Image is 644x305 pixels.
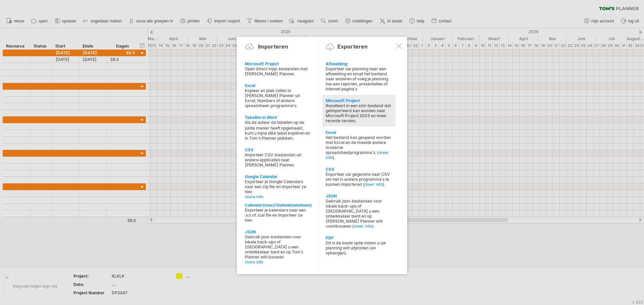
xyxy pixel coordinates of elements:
[245,83,311,88] div: Excel
[365,182,383,187] a: meer info
[245,259,312,264] a: more info
[326,130,392,135] div: Excel
[326,135,392,160] div: Het bestand kan geopend worden met Excel en de meeste andere moderne spreadsheetprogramma's. ( ).
[326,66,392,91] div: Exporteer uw planning naar een afbeelding en email het bestand naar anderen of voeg je planning t...
[245,120,311,141] div: Als de auteur de tabellen op de juiste manier heeft opgemaakt, kunt u bijna elke tabel kopiëren ...
[326,240,392,255] div: Dit is de beste optie indien u uw planning wilt uitprinten (en ophangen).
[326,103,392,123] div: Resulteert in een xml-bestand dat geïmporteerd kan worden naar Microsoft Project 2003 en meer rec...
[245,115,311,120] div: Tabellen in Word
[326,194,392,199] div: JSON
[245,194,312,199] a: more info
[326,61,392,66] div: Afbeelding
[337,43,368,50] div: Exporteren
[326,172,392,187] div: Exporteer uw gegevens naar CSV om het in andere programma's te kunnen importeren ( ).
[326,150,389,160] a: meer info
[326,98,392,103] div: Microsoft Project
[258,43,288,50] div: Importeren
[354,224,372,229] a: meer info
[326,167,392,172] div: CSV
[326,199,392,229] div: Gebruik json-bestanden voor lokale back-ups of [GEOGRAPHIC_DATA] u een ontwikkelaar bent en op [P...
[326,235,392,240] div: PDF
[245,88,311,108] div: Kopieer en plak cellen in [PERSON_NAME] Planner uit Excel, Numbers of andere spreadsheet-programm...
